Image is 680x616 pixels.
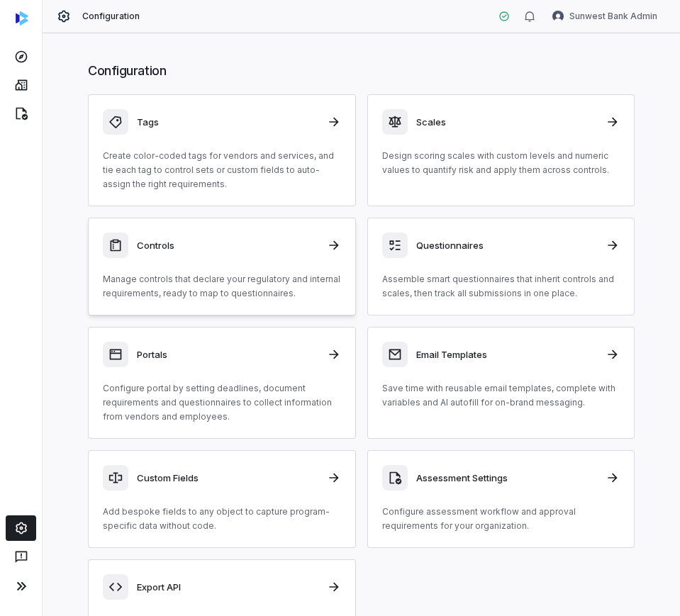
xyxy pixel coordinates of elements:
a: ControlsManage controls that declare your regulatory and internal requirements, ready to map to q... [88,218,356,315]
p: Assemble smart questionnaires that inherit controls and scales, then track all submissions in one... [382,272,620,301]
a: Email TemplatesSave time with reusable email templates, complete with variables and AI autofill f... [367,327,635,439]
h3: Export API [137,581,318,593]
a: ScalesDesign scoring scales with custom levels and numeric values to quantify risk and apply them... [367,94,635,206]
img: Sunwest Bank Admin avatar [552,11,564,22]
a: TagsCreate color-coded tags for vendors and services, and tie each tag to control sets or custom ... [88,94,356,206]
h3: Portals [137,348,318,361]
p: Save time with reusable email templates, complete with variables and AI autofill for on-brand mes... [382,381,620,410]
p: Add bespoke fields to any object to capture program-specific data without code. [103,505,341,533]
button: Sunwest Bank Admin avatarSunwest Bank Admin [544,6,666,27]
h3: Tags [137,116,318,128]
a: QuestionnairesAssemble smart questionnaires that inherit controls and scales, then track all subm... [367,218,635,315]
h3: Assessment Settings [416,471,598,484]
p: Configure portal by setting deadlines, document requirements and questionnaires to collect inform... [103,381,341,424]
p: Configure assessment workflow and approval requirements for your organization. [382,505,620,533]
h3: Questionnaires [416,239,598,252]
p: Design scoring scales with custom levels and numeric values to quantify risk and apply them acros... [382,149,620,177]
p: Create color-coded tags for vendors and services, and tie each tag to control sets or custom fiel... [103,149,341,191]
span: Sunwest Bank Admin [569,11,657,22]
span: Configuration [82,11,140,22]
h3: Custom Fields [137,471,318,484]
a: Custom FieldsAdd bespoke fields to any object to capture program-specific data without code. [88,450,356,548]
h3: Scales [416,116,598,128]
h3: Controls [137,239,318,252]
h1: Configuration [88,62,635,80]
a: PortalsConfigure portal by setting deadlines, document requirements and questionnaires to collect... [88,327,356,439]
h3: Email Templates [416,348,598,361]
img: svg%3e [16,11,28,26]
p: Manage controls that declare your regulatory and internal requirements, ready to map to questionn... [103,272,341,301]
a: Assessment SettingsConfigure assessment workflow and approval requirements for your organization. [367,450,635,548]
